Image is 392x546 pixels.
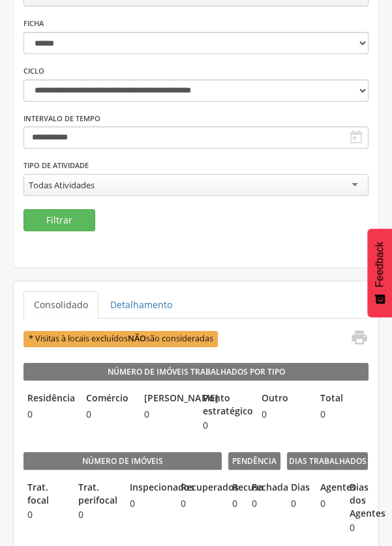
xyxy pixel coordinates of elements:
[248,481,261,496] legend: Fechada
[287,452,369,470] legend: Dias Trabalhados
[100,291,183,319] a: Detalhamento
[23,160,89,171] label: Tipo de Atividade
[287,497,310,510] span: 0
[342,328,368,350] a: 
[228,481,241,496] legend: Recusa
[177,481,221,496] legend: Recuperados
[345,481,368,520] legend: Dias dos Agentes
[74,481,119,507] legend: Trat. perifocal
[23,363,369,381] legend: Número de Imóveis Trabalhados por Tipo
[345,521,368,534] span: 0
[374,242,385,287] span: Feedback
[23,209,95,231] button: Filtrar
[140,408,192,421] span: 0
[316,392,369,407] legend: Total
[126,481,170,496] legend: Inspecionados
[23,452,222,470] legend: Número de imóveis
[140,392,192,407] legend: [PERSON_NAME]
[367,229,392,317] button: Feedback - Mostrar pesquisa
[82,408,134,421] span: 0
[228,452,280,470] legend: Pendência
[248,497,261,510] span: 0
[82,392,134,407] legend: Comércio
[316,408,369,421] span: 0
[23,113,100,124] label: Intervalo de Tempo
[258,392,310,407] legend: Outro
[128,333,146,344] b: NÃO
[126,497,170,510] span: 0
[177,497,221,510] span: 0
[287,481,310,496] legend: Dias
[23,291,98,319] a: Consolidado
[199,419,251,432] span: 0
[23,392,76,407] legend: Residência
[199,392,251,418] legend: Ponto estratégico
[228,497,241,510] span: 0
[348,130,364,145] i: 
[258,408,310,421] span: 0
[23,18,44,29] label: Ficha
[316,481,339,496] legend: Agentes
[316,497,339,510] span: 0
[350,328,368,347] i: 
[29,179,95,191] div: Todas Atividades
[23,408,76,421] span: 0
[23,66,44,76] label: Ciclo
[23,481,68,507] legend: Trat. focal
[23,331,218,347] span: * Visitas à locais excluídos são consideradas
[74,508,119,521] span: 0
[23,508,68,521] span: 0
